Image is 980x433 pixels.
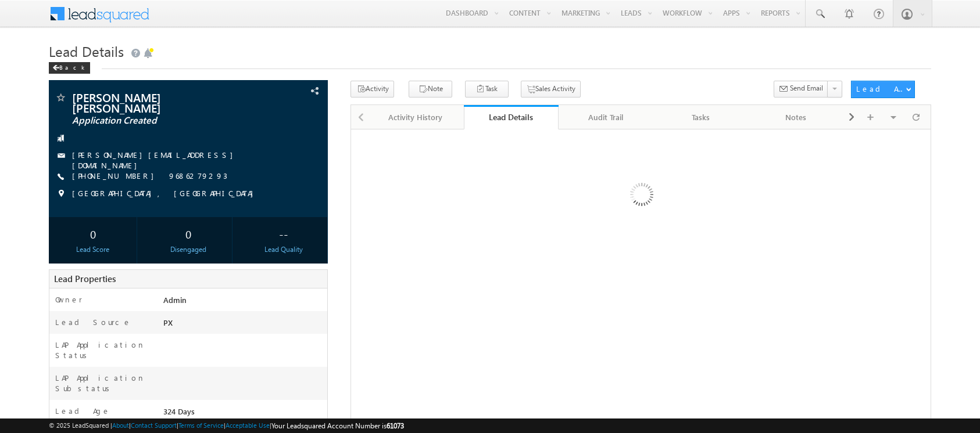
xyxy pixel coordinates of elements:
[49,42,124,60] span: Lead Details
[72,92,246,113] span: [PERSON_NAME] [PERSON_NAME]
[758,110,834,124] div: Notes
[790,83,823,93] span: Send Email
[147,223,229,244] div: 0
[52,244,134,255] div: Lead Score
[856,84,906,94] div: Lead Actions
[72,188,259,200] span: [GEOGRAPHIC_DATA], [GEOGRAPHIC_DATA]
[55,340,150,360] label: LAP Application Status
[72,150,239,170] a: [PERSON_NAME][EMAIL_ADDRESS][DOMAIN_NAME]
[521,81,581,98] button: Sales Activity
[226,421,270,429] a: Acceptable Use
[54,273,116,284] span: Lead Properties
[581,136,701,257] img: Loading...
[49,62,96,71] a: Back
[568,110,643,124] div: Audit Trail
[387,421,404,430] span: 61073
[160,406,327,422] div: 324 Days
[378,110,453,124] div: Activity History
[72,171,227,182] span: [PHONE_NUMBER] 9686279293
[147,244,229,255] div: Disengaged
[163,295,187,305] span: Admin
[49,420,404,431] span: © 2025 LeadSquared | | | | |
[55,373,150,394] label: LAP Application Substatus
[49,62,90,74] div: Back
[178,421,224,429] a: Terms of Service
[55,406,110,416] label: Lead Age
[409,81,452,98] button: Note
[465,81,509,98] button: Task
[55,294,83,305] label: Owner
[663,110,739,124] div: Tasks
[350,81,394,98] button: Activity
[559,105,654,129] a: Audit Trail
[242,244,324,255] div: Lead Quality
[369,105,464,129] a: Activity History
[654,105,749,129] a: Tasks
[131,421,177,429] a: Contact Support
[271,421,404,430] span: Your Leadsquared Account Number is
[774,81,828,98] button: Send Email
[851,81,915,98] button: Lead Actions
[52,223,134,244] div: 0
[160,317,327,333] div: PX
[55,317,131,327] label: Lead Source
[112,421,129,429] a: About
[72,115,246,127] span: Application Created
[242,223,324,244] div: --
[464,105,559,129] a: Lead Details
[473,111,550,122] div: Lead Details
[749,105,844,129] a: Notes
